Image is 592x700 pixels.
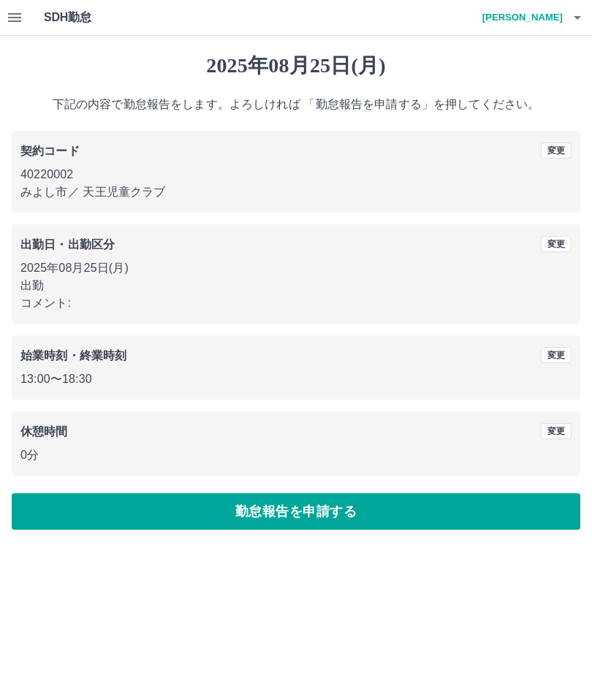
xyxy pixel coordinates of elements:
[20,294,572,312] p: コメント:
[541,142,572,159] button: 変更
[12,493,580,530] button: 勤怠報告を申請する
[20,446,572,464] p: 0分
[20,277,572,294] p: 出勤
[20,166,572,183] p: 40220002
[12,96,580,113] p: 下記の内容で勤怠報告をします。よろしければ 「勤怠報告を申請する」を押してください。
[20,238,115,251] b: 出勤日・出勤区分
[541,423,572,439] button: 変更
[20,183,572,201] p: みよし市 ／ 天王児童クラブ
[541,236,572,252] button: 変更
[20,349,126,362] b: 始業時刻・終業時刻
[20,145,80,157] b: 契約コード
[20,425,68,438] b: 休憩時間
[20,370,572,388] p: 13:00 〜 18:30
[20,259,572,277] p: 2025年08月25日(月)
[541,347,572,363] button: 変更
[12,53,580,78] h1: 2025年08月25日(月)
